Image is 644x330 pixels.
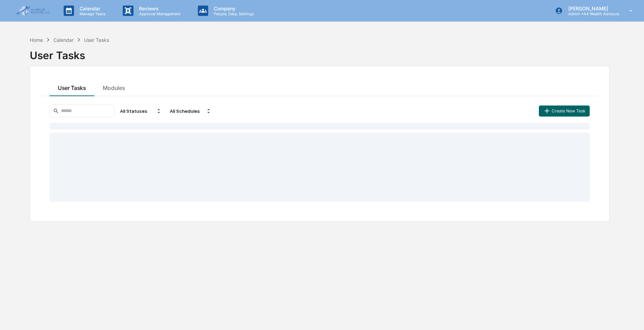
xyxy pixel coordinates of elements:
[49,77,94,96] button: User Tasks
[208,11,257,16] p: People, Data, Settings
[30,44,609,62] div: User Tasks
[84,37,109,43] div: User Tasks
[30,37,43,43] div: Home
[94,77,134,96] button: Modules
[563,11,619,16] p: Admin • A4 Wealth Advisors
[117,106,164,117] div: All Statuses
[74,11,109,16] p: Manage Tasks
[53,37,74,43] div: Calendar
[134,11,184,16] p: Approval Management
[563,6,619,11] p: [PERSON_NAME]
[74,6,109,11] p: Calendar
[17,6,50,16] img: logo
[539,106,589,117] button: Create New Task
[134,6,184,11] p: Reviews
[208,6,257,11] p: Company
[167,106,214,117] div: All Schedules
